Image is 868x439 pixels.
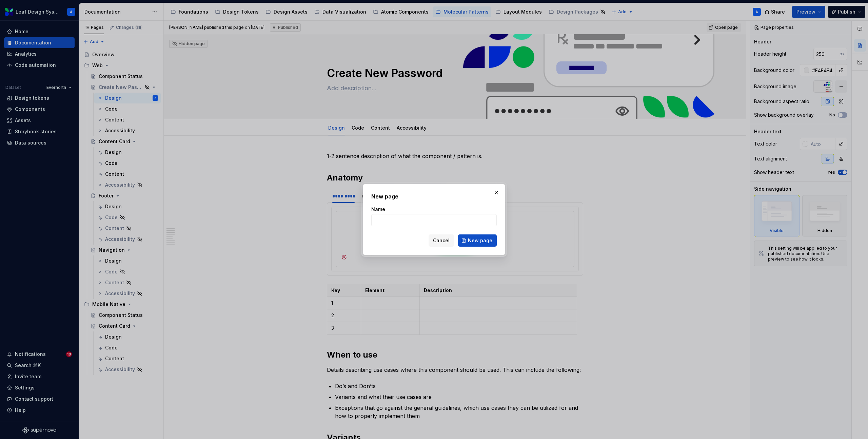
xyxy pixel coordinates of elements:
[458,234,497,247] button: New page
[433,237,450,244] span: Cancel
[371,206,385,213] label: Name
[468,237,492,244] span: New page
[371,192,497,201] h2: New page
[429,234,454,247] button: Cancel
